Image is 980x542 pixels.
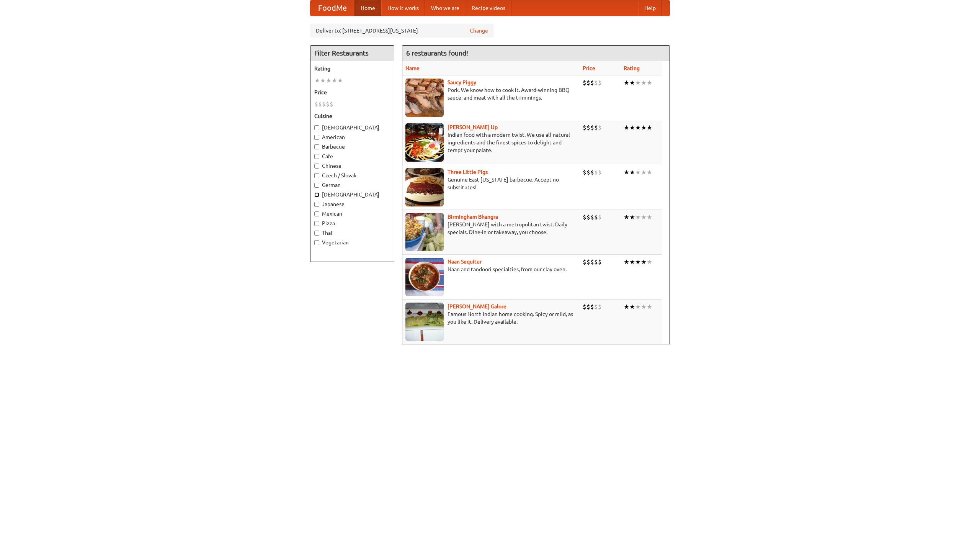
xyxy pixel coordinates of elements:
[641,79,647,87] li: ★
[590,213,594,221] li: $
[318,100,322,108] li: $
[594,168,598,177] li: $
[314,210,390,218] label: Mexican
[624,303,629,311] li: ★
[448,79,476,85] a: Saucy Piggy
[314,100,318,108] li: $
[314,164,319,169] input: Chinese
[583,213,586,221] li: $
[314,154,319,159] input: Cafe
[314,124,390,131] label: [DEMOGRAPHIC_DATA]
[326,100,330,108] li: $
[586,258,590,266] li: $
[314,162,390,170] label: Chinese
[624,213,629,221] li: ★
[586,213,590,221] li: $
[598,303,602,311] li: $
[332,76,337,85] li: ★
[314,173,319,178] input: Czech / Slovak
[624,123,629,132] li: ★
[624,79,629,87] li: ★
[314,229,390,237] label: Thai
[405,168,444,206] img: littlepigs.jpg
[590,303,594,311] li: $
[330,100,333,108] li: $
[314,65,390,72] h5: Rating
[405,221,577,236] p: [PERSON_NAME] with a metropolitan twist. Daily specials. Dine-in or takeaway, you choose.
[314,240,319,245] input: Vegetarian
[624,258,629,266] li: ★
[641,258,647,266] li: ★
[635,258,641,266] li: ★
[641,123,647,132] li: ★
[314,135,319,140] input: American
[590,79,594,87] li: $
[326,76,332,85] li: ★
[405,258,444,296] img: naansequitur.jpg
[337,76,343,85] li: ★
[405,310,577,326] p: Famous North Indian home cooking. Spicy or mild, as you like it. Delivery available.
[594,303,598,311] li: $
[320,76,326,85] li: ★
[594,213,598,221] li: $
[647,123,652,132] li: ★
[598,79,602,87] li: $
[405,131,577,154] p: Indian food with a modern twist. We use all-natural ingredients and the finest spices to delight ...
[586,123,590,132] li: $
[314,181,390,189] label: German
[314,152,390,160] label: Cafe
[314,200,390,208] label: Japanese
[470,27,488,34] a: Change
[405,265,577,273] p: Naan and tandoori specialties, from our clay oven.
[586,303,590,311] li: $
[314,221,319,226] input: Pizza
[598,168,602,177] li: $
[448,169,488,175] a: Three Little Pigs
[638,0,662,16] a: Help
[590,168,594,177] li: $
[314,211,319,216] input: Mexican
[314,191,390,198] label: [DEMOGRAPHIC_DATA]
[594,79,598,87] li: $
[635,303,641,311] li: ★
[590,123,594,132] li: $
[590,258,594,266] li: $
[594,258,598,266] li: $
[629,213,635,221] li: ★
[641,303,647,311] li: ★
[635,213,641,221] li: ★
[314,239,390,246] label: Vegetarian
[448,259,482,265] a: Naan Sequitur
[405,303,444,341] img: currygalore.jpg
[405,86,577,102] p: Pork. We know how to cook it. Award-winning BBQ sauce, and meat with all the trimmings.
[314,133,390,141] label: American
[583,303,586,311] li: $
[465,0,511,16] a: Recipe videos
[635,79,641,87] li: ★
[647,79,652,87] li: ★
[448,303,506,309] a: [PERSON_NAME] Galore
[405,79,444,117] img: saucy.jpg
[629,168,635,177] li: ★
[598,258,602,266] li: $
[314,231,319,236] input: Thai
[629,79,635,87] li: ★
[322,100,326,108] li: $
[594,123,598,132] li: $
[354,0,381,16] a: Home
[583,123,586,132] li: $
[314,88,390,96] h5: Price
[314,76,320,85] li: ★
[583,168,586,177] li: $
[406,49,468,57] ng-pluralize: 6 restaurants found!
[405,65,420,71] a: Name
[314,219,390,227] label: Pizza
[448,124,498,130] b: [PERSON_NAME] Up
[635,123,641,132] li: ★
[583,65,595,71] a: Price
[381,0,425,16] a: How it works
[314,192,319,197] input: [DEMOGRAPHIC_DATA]
[314,125,319,130] input: [DEMOGRAPHIC_DATA]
